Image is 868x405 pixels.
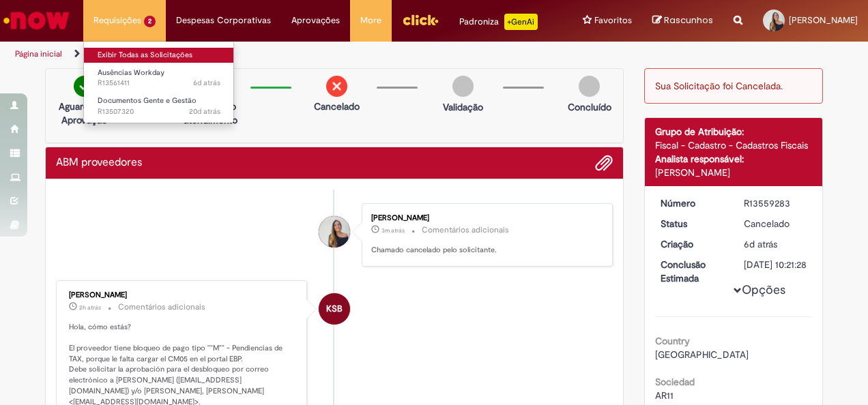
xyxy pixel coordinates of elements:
[381,226,405,235] time: 29/09/2025 09:59:58
[98,95,197,106] span: Documentos Gente e Gestão
[594,14,632,27] span: Favoritos
[326,292,343,325] span: KSB
[56,157,142,169] h2: ABM proveedores Histórico de tíquete
[664,14,713,27] span: Rascunhos
[98,106,220,117] span: R13507320
[189,106,220,117] span: 20d atrás
[504,14,538,30] p: +GenAi
[98,67,164,78] span: Ausências Workday
[83,41,234,123] ul: Requisições
[579,76,600,97] img: img-circle-grey.png
[1,7,72,34] img: ServiceNow
[650,258,734,285] dt: Conclusão Estimada
[69,291,296,299] div: [PERSON_NAME]
[144,16,156,27] span: 2
[655,376,695,388] b: Sociedad
[189,106,220,117] time: 09/09/2025 13:33:25
[568,100,611,114] p: Concluído
[360,14,381,27] span: More
[744,258,807,271] div: [DATE] 10:21:28
[176,14,271,27] span: Despesas Corporativas
[326,76,347,97] img: remove.png
[193,78,220,88] span: 6d atrás
[595,154,613,172] button: Adicionar anexos
[319,216,350,247] div: Micaele Ferreira De Lima Pupo
[422,224,509,236] small: Comentários adicionais
[655,152,813,166] div: Analista responsável:
[655,138,813,152] div: Fiscal - Cadastro - Cadastros Fiscais
[650,237,734,251] dt: Criação
[644,68,824,104] div: Sua Solicitação foi Cancelada.
[314,100,360,113] p: Cancelado
[371,245,598,256] p: Chamado cancelado pelo solicitante.
[650,196,734,210] dt: Número
[744,237,807,251] div: 23/09/2025 14:21:25
[15,48,62,59] a: Página inicial
[744,238,777,250] span: 6d atrás
[98,78,220,89] span: R13561411
[744,196,807,210] div: R13559283
[789,14,858,26] span: [PERSON_NAME]
[402,10,439,30] img: click_logo_yellow_360x200.png
[319,293,350,325] div: Karina Santos Barboza
[79,303,101,312] span: 2h atrás
[118,301,205,313] small: Comentários adicionais
[93,14,141,27] span: Requisições
[74,76,95,97] img: check-circle-green.png
[655,348,749,361] span: [GEOGRAPHIC_DATA]
[381,226,405,235] span: 3m atrás
[744,217,807,230] div: Cancelado
[371,214,598,222] div: [PERSON_NAME]
[650,217,734,230] dt: Status
[655,166,813,179] div: [PERSON_NAME]
[655,125,813,138] div: Grupo de Atribuição:
[84,93,234,119] a: Aberto R13507320 : Documentos Gente e Gestão
[291,14,340,27] span: Aprovações
[79,303,101,312] time: 29/09/2025 07:57:58
[10,42,568,67] ul: Trilhas de página
[655,389,674,402] span: AR11
[443,100,483,114] p: Validação
[452,76,474,97] img: img-circle-grey.png
[84,65,234,91] a: Aberto R13561411 : Ausências Workday
[744,238,777,250] time: 23/09/2025 14:21:25
[655,335,690,347] b: Country
[459,14,538,30] div: Padroniza
[84,48,234,63] a: Exibir Todas as Solicitações
[193,78,220,88] time: 24/09/2025 08:02:52
[652,14,713,27] a: Rascunhos
[51,100,117,127] p: Aguardando Aprovação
